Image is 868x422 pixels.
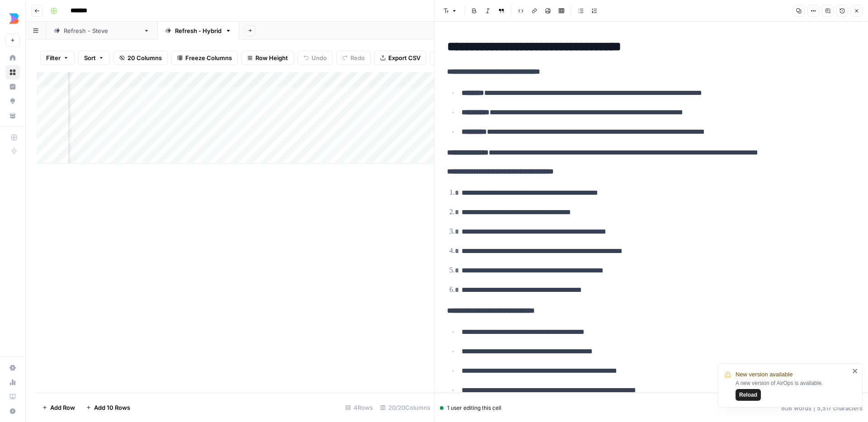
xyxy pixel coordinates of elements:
div: A new version of AirOps is available. [736,379,849,401]
span: Sort [84,53,96,62]
a: Refresh - Hybrid [157,22,239,40]
button: 20 Columns [113,51,168,65]
button: Add 10 Rows [80,400,136,415]
div: 808 words | 5,517 characters [781,403,863,413]
span: Undo [311,53,327,62]
button: Help + Support [5,404,20,418]
button: Freeze Columns [171,51,238,65]
button: Sort [78,51,110,65]
a: Insights [5,80,20,94]
button: Redo [336,51,371,65]
button: Reload [736,389,761,401]
div: Refresh - [PERSON_NAME] [64,26,140,35]
img: Builder.io Logo [5,10,22,27]
button: Export CSV [374,51,426,65]
button: Add Row [37,400,80,415]
span: Row Height [255,53,288,62]
div: 4 Rows [342,400,377,415]
a: Learning Hub [5,389,20,404]
a: Your Data [5,108,20,123]
span: 20 Columns [127,53,162,62]
span: Reload [739,391,757,399]
div: 1 user editing this cell [440,404,501,412]
a: Usage [5,375,20,389]
button: Filter [40,51,75,65]
span: Redo [350,53,365,62]
button: Undo [297,51,333,65]
span: Filter [46,53,61,62]
a: Home [5,51,20,65]
button: close [852,367,859,375]
button: Workspace: Builder.io [5,7,20,30]
a: Opportunities [5,94,20,108]
a: Settings [5,361,20,375]
div: Refresh - Hybrid [175,26,222,35]
button: Row Height [241,51,294,65]
a: Refresh - [PERSON_NAME] [46,22,157,40]
span: Freeze Columns [185,53,232,62]
span: Add Row [50,403,75,412]
div: 20/20 Columns [377,400,434,415]
a: Browse [5,65,20,80]
span: Add 10 Rows [94,403,130,412]
span: Export CSV [388,53,420,62]
span: New version available [736,370,793,379]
